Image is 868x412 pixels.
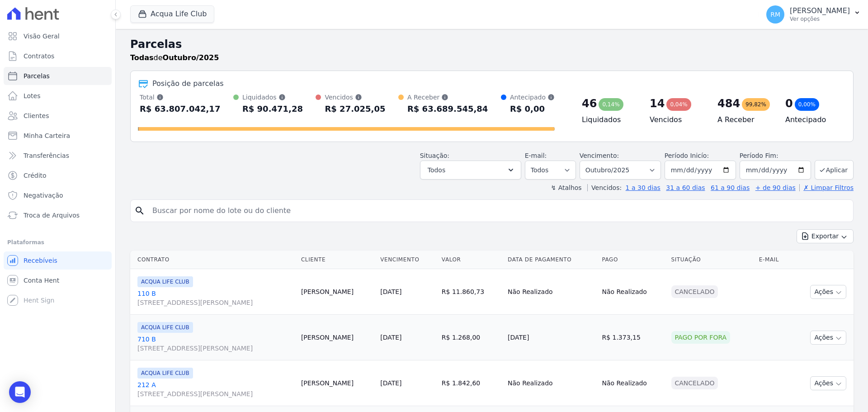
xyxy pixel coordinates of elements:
[582,96,597,111] div: 46
[666,184,705,191] a: 31 a 60 dias
[24,111,49,120] span: Clientes
[130,52,219,63] p: de
[4,271,112,289] a: Conta Hent
[599,98,623,111] div: 0,14%
[650,114,703,125] h4: Vencidos
[759,2,868,27] button: RM [PERSON_NAME] Ver opções
[137,380,294,398] a: 212 A[STREET_ADDRESS][PERSON_NAME]
[407,93,488,102] div: A Receber
[9,381,31,403] div: Open Intercom Messenger
[4,87,112,105] a: Lotes
[137,298,294,307] span: [STREET_ADDRESS][PERSON_NAME]
[147,202,849,220] input: Buscar por nome do lote ou do cliente
[24,151,69,160] span: Transferências
[4,107,112,125] a: Clientes
[717,96,740,111] div: 484
[717,114,771,125] h4: A Receber
[137,335,294,353] a: 710 B[STREET_ADDRESS][PERSON_NAME]
[671,285,718,298] div: Cancelado
[785,96,793,111] div: 0
[4,206,112,224] a: Troca de Arquivos
[297,269,377,315] td: [PERSON_NAME]
[325,102,385,116] div: R$ 27.025,05
[140,93,220,102] div: Total
[671,331,731,344] div: Pago por fora
[24,276,59,285] span: Conta Hent
[799,184,854,191] a: ✗ Limpar Filtros
[4,27,112,45] a: Visão Geral
[504,315,598,360] td: [DATE]
[742,98,770,111] div: 99,82%
[582,114,635,125] h4: Liquidados
[438,251,504,269] th: Valor
[297,360,377,406] td: [PERSON_NAME]
[130,5,214,23] button: Acqua Life Club
[242,93,303,102] div: Liquidados
[137,344,294,353] span: [STREET_ADDRESS][PERSON_NAME]
[650,96,665,111] div: 14
[130,251,297,269] th: Contrato
[626,184,660,191] a: 1 a 30 dias
[4,186,112,204] a: Negativação
[134,205,145,216] i: search
[815,160,854,180] button: Aplicar
[711,184,750,191] a: 61 a 90 dias
[504,360,598,406] td: Não Realizado
[24,32,60,41] span: Visão Geral
[668,251,755,269] th: Situação
[380,288,401,295] a: [DATE]
[671,377,718,389] div: Cancelado
[137,276,193,287] span: ACQUA LIFE CLUB
[587,184,622,191] label: Vencidos:
[407,102,488,116] div: R$ 63.689.545,84
[598,315,667,360] td: R$ 1.373,15
[24,71,50,81] span: Parcelas
[137,389,294,398] span: [STREET_ADDRESS][PERSON_NAME]
[24,211,80,220] span: Troca de Arquivos
[770,11,780,18] span: RM
[152,78,224,89] div: Posição de parcelas
[438,315,504,360] td: R$ 1.268,00
[795,98,819,111] div: 0,00%
[810,285,846,299] button: Ações
[7,237,108,248] div: Plataformas
[380,334,401,341] a: [DATE]
[504,269,598,315] td: Não Realizado
[665,152,709,159] label: Período Inicío:
[4,67,112,85] a: Parcelas
[4,127,112,145] a: Minha Carteira
[24,52,54,61] span: Contratos
[810,376,846,390] button: Ações
[598,251,667,269] th: Pago
[598,269,667,315] td: Não Realizado
[740,151,811,161] label: Período Fim:
[4,147,112,165] a: Transferências
[810,331,846,345] button: Ações
[420,161,521,180] button: Todos
[551,184,581,191] label: ↯ Atalhos
[297,251,377,269] th: Cliente
[24,191,63,200] span: Negativação
[137,289,294,307] a: 110 B[STREET_ADDRESS][PERSON_NAME]
[755,251,792,269] th: E-mail
[163,53,219,62] strong: Outubro/2025
[24,256,57,265] span: Recebíveis
[137,368,193,379] span: ACQUA LIFE CLUB
[438,269,504,315] td: R$ 11.860,73
[140,102,220,116] div: R$ 63.807.042,17
[504,251,598,269] th: Data de Pagamento
[510,102,555,116] div: R$ 0,00
[510,93,555,102] div: Antecipado
[580,152,619,159] label: Vencimento:
[325,93,385,102] div: Vencidos
[755,184,796,191] a: + de 90 dias
[130,53,154,62] strong: Todas
[790,6,850,15] p: [PERSON_NAME]
[4,47,112,65] a: Contratos
[790,15,850,23] p: Ver opções
[4,166,112,185] a: Crédito
[130,36,854,52] h2: Parcelas
[377,251,438,269] th: Vencimento
[438,360,504,406] td: R$ 1.842,60
[525,152,547,159] label: E-mail:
